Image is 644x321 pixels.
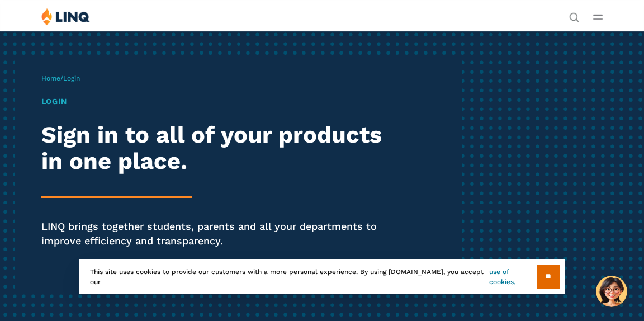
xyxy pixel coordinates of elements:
img: LINQ | K‑12 Software [41,8,90,25]
span: Login [63,74,80,82]
button: Hello, have a question? Let’s chat. [596,276,627,307]
div: This site uses cookies to provide our customers with a more personal experience. By using [DOMAIN... [79,259,565,294]
button: Open Search Bar [569,11,579,21]
h1: Login [41,96,395,107]
a: Home [41,74,60,82]
p: LINQ brings together students, parents and all your departments to improve efficiency and transpa... [41,219,395,248]
a: use of cookies. [489,267,537,287]
h2: Sign in to all of your products in one place. [41,121,395,175]
button: Open Main Menu [593,11,603,23]
nav: Utility Navigation [569,8,579,21]
span: / [41,74,80,82]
